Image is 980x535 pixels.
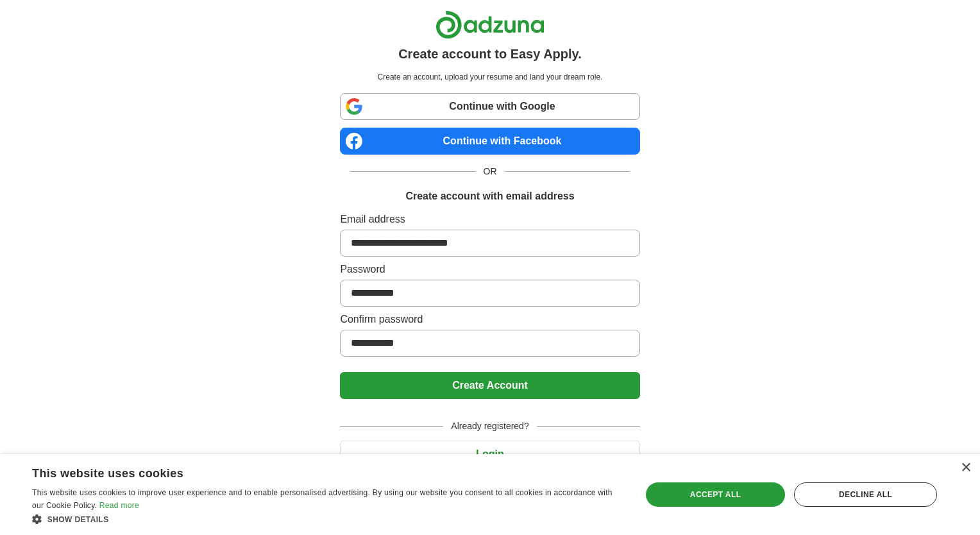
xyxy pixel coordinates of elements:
[794,482,937,507] div: Decline all
[342,71,637,83] p: Create an account, upload your resume and land your dream role.
[340,262,639,277] label: Password
[340,448,639,459] a: Login
[340,441,639,468] button: Login
[340,93,639,120] a: Continue with Google
[99,501,139,510] a: Read more, opens a new window
[32,488,612,510] span: This website uses cookies to improve user experience and to enable personalised advertising. By u...
[47,515,109,524] span: Show details
[476,165,505,178] span: OR
[32,513,623,525] div: Show details
[340,372,639,399] button: Create Account
[961,463,970,473] div: Close
[405,189,574,204] h1: Create account with email address
[443,420,536,433] span: Already registered?
[398,44,582,64] h1: Create account to Easy Apply.
[340,212,639,227] label: Email address
[646,482,785,507] div: Accept all
[435,10,545,39] img: Adzuna logo
[340,128,639,155] a: Continue with Facebook
[32,462,591,481] div: This website uses cookies
[340,312,639,327] label: Confirm password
